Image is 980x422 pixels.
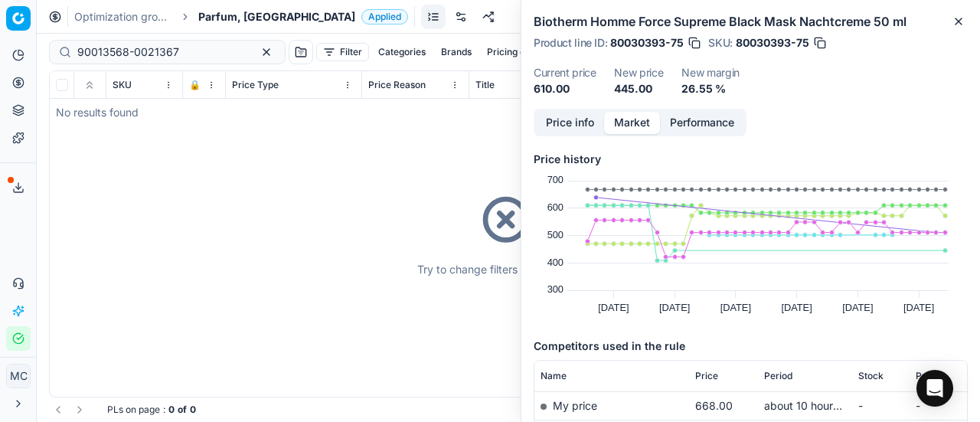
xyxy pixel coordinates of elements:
[842,302,873,313] text: [DATE]
[547,201,563,213] text: 600
[534,81,596,97] dd: 610.00
[77,44,245,60] input: Search by SKU or title
[681,67,740,78] dt: New margin
[547,283,563,295] text: 300
[852,391,910,420] td: -
[481,43,569,61] button: Pricing campaign
[781,302,812,313] text: [DATE]
[534,67,596,78] dt: Current price
[553,399,597,412] span: My price
[720,302,751,313] text: [DATE]
[189,79,201,91] span: 🔒
[168,404,175,416] strong: 0
[534,12,968,31] h2: Biotherm Homme Force Supreme Black Mask Nachtcreme 50 ml
[764,370,792,382] span: Period
[80,76,99,94] button: Expand all
[659,302,690,313] text: [DATE]
[916,370,945,382] span: Promo
[198,9,355,25] span: Parfum, [GEOGRAPHIC_DATA]
[7,365,30,388] span: MC
[547,229,563,240] text: 500
[541,370,567,382] span: Name
[916,370,953,407] div: Open Intercom Messenger
[547,174,563,185] text: 700
[435,43,478,61] button: Brands
[547,257,563,268] text: 400
[903,302,934,313] text: [DATE]
[198,9,408,25] span: Parfum, [GEOGRAPHIC_DATA]Applied
[74,9,172,25] a: Optimization groups
[113,79,132,91] span: SKU
[604,112,660,134] button: Market
[417,262,599,277] div: Try to change filters or search query
[49,401,67,419] button: Go to previous page
[107,404,196,416] div: :
[232,79,279,91] span: Price Type
[610,35,684,51] span: 80030393-75
[736,35,809,51] span: 80030393-75
[858,370,884,382] span: Stock
[368,79,426,91] span: Price Reason
[534,152,968,167] h5: Price history
[598,302,629,313] text: [DATE]
[764,399,861,412] span: about 10 hours ago
[695,370,718,382] span: Price
[475,79,495,91] span: Title
[681,81,740,97] dd: 26.55 %
[6,364,31,388] button: MC
[695,399,733,412] span: 668.00
[660,112,744,134] button: Performance
[49,401,89,419] nav: pagination
[190,404,196,416] strong: 0
[910,391,967,420] td: -
[534,38,607,48] span: Product line ID :
[316,43,369,61] button: Filter
[107,404,160,416] span: PLs on page
[372,43,432,61] button: Categories
[536,112,604,134] button: Price info
[74,9,408,25] nav: breadcrumb
[534,339,968,354] h5: Competitors used in the rule
[614,67,663,78] dt: New price
[708,38,733,48] span: SKU :
[178,404,187,416] strong: of
[614,81,663,97] dd: 445.00
[70,401,89,419] button: Go to next page
[361,9,408,25] span: Applied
